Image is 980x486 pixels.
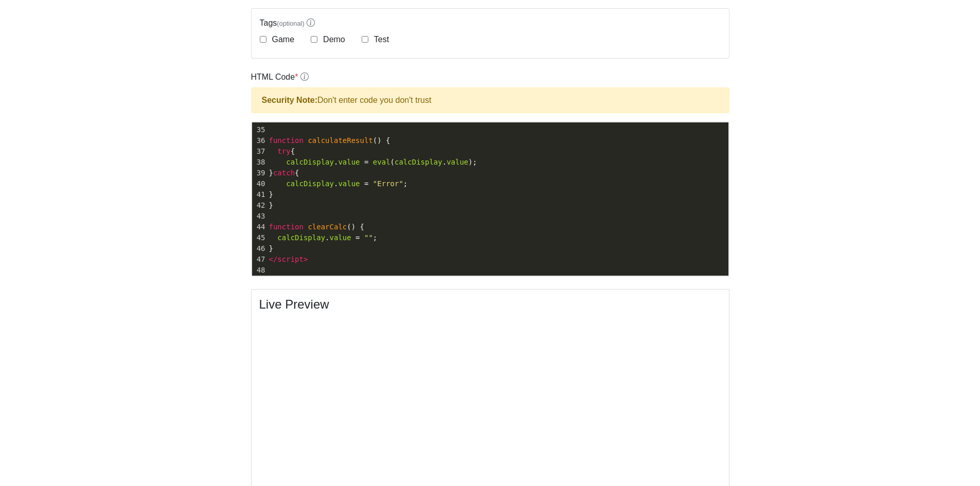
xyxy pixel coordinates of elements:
span: calcDisplay [286,158,334,166]
span: (optional) [277,20,304,27]
span: catch [273,169,295,177]
span: value [338,179,360,188]
span: function [269,223,304,231]
span: script [277,255,304,263]
span: calcDisplay [277,233,325,242]
span: } [269,190,274,199]
div: 44 [252,222,267,232]
div: 35 [252,124,267,135]
label: Tags [260,17,721,29]
div: 46 [252,243,267,254]
div: Don't enter code you don't trust [251,87,729,113]
span: value [330,233,351,242]
span: = [364,179,368,188]
div: 40 [252,178,267,189]
div: 45 [252,232,267,243]
span: function [269,136,304,145]
div: 48 [252,265,267,276]
span: calcDisplay [395,158,442,166]
span: } { [269,169,299,177]
span: = [364,158,368,166]
span: "" [364,233,373,242]
strong: Security Note: [262,96,317,104]
div: 37 [252,146,267,157]
span: } [269,244,274,253]
span: } [269,201,274,209]
label: Game [270,33,295,46]
div: 39 [252,168,267,178]
div: 47 [252,254,267,265]
span: () { [269,223,365,231]
span: { [269,147,295,155]
span: eval [373,158,390,166]
span: </ [269,255,278,263]
span: try [277,147,290,155]
div: 36 [252,135,267,146]
span: value [338,158,360,166]
h4: Live Preview [259,297,721,312]
div: 38 [252,157,267,168]
span: . ; [269,179,408,188]
div: 42 [252,200,267,211]
label: Test [372,33,389,46]
span: clearCalc [308,223,347,231]
span: . ; [269,233,378,242]
span: value [447,158,468,166]
span: = [355,233,360,242]
label: HTML Code [251,71,309,83]
span: "Error" [373,179,403,188]
div: 41 [252,189,267,200]
span: () { [269,136,390,145]
span: calcDisplay [286,179,334,188]
label: Demo [321,33,345,46]
span: . ( . ); [269,158,477,166]
div: 43 [252,211,267,222]
span: calculateResult [308,136,372,145]
span: > [304,255,308,263]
